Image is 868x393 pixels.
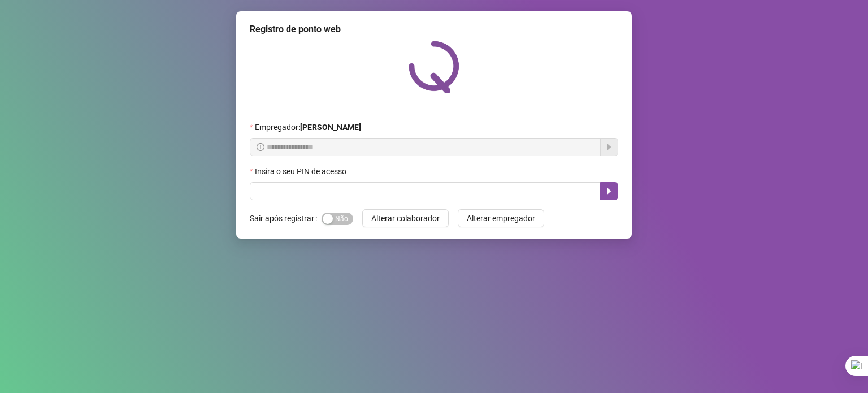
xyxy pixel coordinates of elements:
button: Alterar empregador [458,209,544,227]
strong: [PERSON_NAME] [300,123,361,132]
button: Alterar colaborador [362,209,449,227]
span: Empregador : [255,121,361,133]
label: Sair após registrar [250,209,322,227]
span: Alterar colaborador [371,212,440,224]
span: Alterar empregador [467,212,535,224]
span: caret-right [605,187,614,196]
label: Insira o seu PIN de acesso [250,165,354,178]
span: info-circle [257,143,264,151]
div: Registro de ponto web [250,23,618,36]
img: QRPoint [409,41,459,93]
